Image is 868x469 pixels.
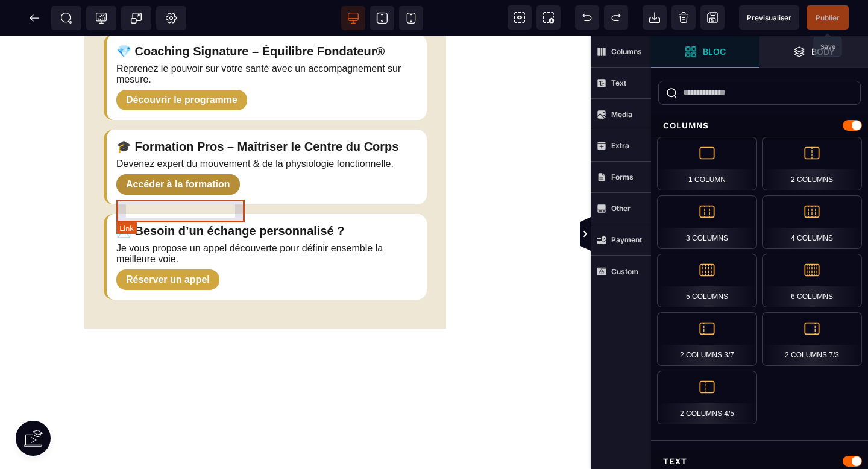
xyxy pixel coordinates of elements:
[116,207,417,228] p: Je vous propose un appel découverte pour définir ensemble la meilleure voie.
[116,233,219,254] a: Réserver un appel
[657,137,757,190] div: 1 Column
[611,267,638,276] strong: Custom
[762,195,862,249] div: 4 Columns
[611,110,632,119] strong: Media
[657,371,757,424] div: 2 Columns 4/5
[762,312,862,366] div: 2 Columns 7/3
[747,13,791,22] span: Previsualiser
[611,78,626,87] strong: Text
[762,254,862,307] div: 6 Columns
[165,12,177,24] span: Setting Body
[811,47,835,56] strong: Body
[611,172,634,181] strong: Forms
[651,36,759,68] span: Open Blocks
[657,195,757,249] div: 3 Columns
[116,8,417,22] h2: 💎 Coaching Signature – Équilibre Fondateur®
[651,115,868,137] div: Columns
[116,27,417,49] p: Reprenez le pouvoir sur votre santé avec un accompagnement sur mesure.
[762,137,862,190] div: 2 Columns
[657,254,757,307] div: 5 Columns
[60,12,72,24] span: SEO
[703,47,726,56] strong: Bloc
[816,13,840,22] span: Publier
[739,5,799,30] span: Preview
[116,187,417,202] h2: 📩 Besoin d’un échange personnalisé ?
[657,312,757,366] div: 2 Columns 3/7
[116,54,247,74] a: Découvrir le programme
[611,235,642,244] strong: Payment
[130,12,142,24] span: Popup
[611,204,631,213] strong: Other
[95,12,107,24] span: Tracking
[611,47,642,56] strong: Columns
[116,138,240,159] a: Accéder à la formation
[116,122,417,133] p: Devenez expert du mouvement & de la physiologie fonctionnelle.
[536,5,561,30] span: Screenshot
[508,5,532,30] span: View components
[759,36,868,68] span: Open Layer Manager
[611,141,629,150] strong: Extra
[116,103,417,118] h2: 🎓 Formation Pros – Maîtriser le Centre du Corps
